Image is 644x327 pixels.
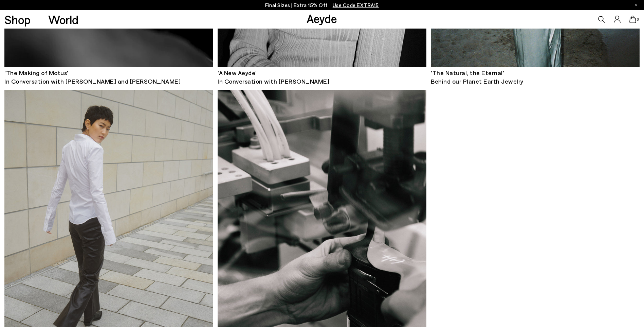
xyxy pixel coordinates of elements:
a: Aeyde [307,11,337,25]
span: 'The Making of Motus' In Conversation with [PERSON_NAME] and [PERSON_NAME] [4,69,181,85]
span: Navigate to /collections/ss25-final-sizes [333,2,379,8]
span: 'A New Aeyde' In Conversation with [PERSON_NAME] [218,69,329,85]
a: World [48,14,78,25]
span: 'The Natural, the Eternal' Behind our Planet Earth Jewelry [431,69,523,85]
span: 0 [636,18,640,21]
a: 0 [629,16,636,23]
p: Final Sizes | Extra 15% Off [265,1,379,10]
a: Shop [4,14,31,25]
